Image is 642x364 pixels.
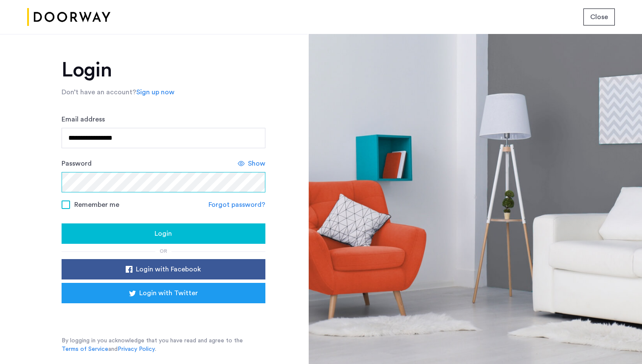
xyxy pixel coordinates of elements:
button: button [62,223,265,244]
span: Login with Facebook [136,264,201,274]
h1: Login [62,60,265,80]
a: Privacy Policy [118,345,155,353]
iframe: Sign in with Google Button [74,306,253,324]
a: Forgot password? [208,200,265,210]
span: Remember me [74,200,119,210]
p: By logging in you acknowledge that you have read and agree to the and . [62,336,265,353]
a: Terms of Service [62,345,108,353]
span: Show [248,158,265,169]
span: or [160,248,167,254]
label: Email address [62,114,105,124]
button: button [62,283,265,303]
button: button [62,259,265,279]
img: logo [27,1,110,33]
button: button [583,8,615,25]
span: Don’t have an account? [62,89,136,96]
span: Login [155,229,172,239]
label: Password [62,158,92,169]
span: Login with Twitter [139,288,198,298]
a: Sign up now [136,87,175,97]
span: Close [590,12,608,22]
